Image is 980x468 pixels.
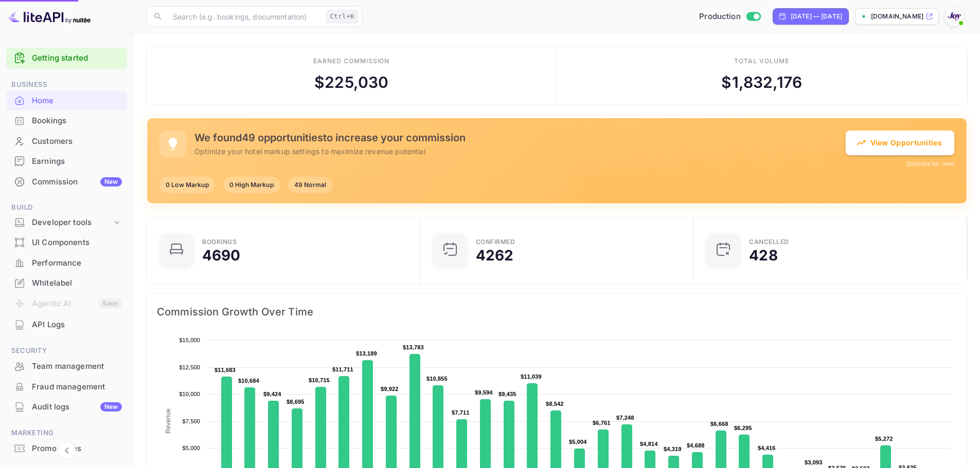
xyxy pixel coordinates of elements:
[32,237,122,249] div: UI Components
[871,12,923,21] p: [DOMAIN_NAME]
[167,6,322,27] input: Search (e.g. bookings, documentation)
[403,344,424,350] text: $13,783
[6,253,127,272] a: Performance
[946,8,963,25] img: With Joy
[664,446,682,452] text: $4,319
[182,445,200,451] text: $5,000
[165,408,172,434] text: Revenue
[238,378,260,384] text: $10,684
[194,146,846,157] p: Optimize your hotel markup settings to maximize revenue potential
[32,136,122,147] div: Customers
[223,180,280,190] span: 0 High Markup
[6,132,127,152] div: Customers
[6,132,127,151] a: Customers
[314,71,388,94] div: $ 225,030
[8,8,91,25] img: LiteAPI logo
[202,239,237,245] div: Bookings
[6,48,127,69] div: Getting started
[6,345,127,357] span: Security
[426,376,448,382] text: $10,855
[32,361,122,372] div: Team management
[687,442,705,448] text: $4,688
[6,152,127,171] a: Earnings
[749,239,789,245] div: CANCELLED
[6,233,127,253] div: UI Components
[452,409,470,416] text: $7,711
[6,214,127,232] div: Developer tools
[569,439,587,445] text: $5,004
[356,350,377,357] text: $13,189
[32,401,122,413] div: Audit logs
[326,10,358,23] div: Ctrl+K
[6,152,127,172] div: Earnings
[32,95,122,107] div: Home
[6,357,127,376] a: Team management
[593,420,611,426] text: $6,761
[846,130,954,155] button: View Opportunities
[6,315,127,334] a: API Logs
[734,425,752,431] text: $6,295
[159,180,215,190] span: 0 Low Markup
[32,52,122,64] a: Getting started
[32,381,122,393] div: Fraud management
[287,399,305,405] text: $8,695
[6,357,127,377] div: Team management
[313,57,389,66] div: Earned commission
[6,397,127,416] a: Audit logsNew
[100,402,122,411] div: New
[749,248,777,263] div: 428
[32,176,122,188] div: Commission
[640,441,658,447] text: $4,814
[476,239,515,245] div: Confirmed
[6,79,127,90] span: Business
[32,443,122,455] div: Promo codes
[309,377,330,383] text: $10,715
[215,367,236,373] text: $11,683
[6,377,127,396] a: Fraud management
[710,421,728,427] text: $6,668
[288,180,332,190] span: 49 Normal
[695,11,764,23] div: Switch to Sandbox mode
[6,439,127,459] div: Promo codes
[6,273,127,292] a: Whitelabel
[157,304,957,320] span: Commission Growth Over Time
[194,132,846,144] h5: We found 49 opportunities to increase your commission
[6,377,127,397] div: Fraud management
[521,373,542,380] text: $11,039
[179,337,200,343] text: $15,000
[6,202,127,213] span: Build
[6,111,127,130] a: Bookings
[6,91,127,111] div: Home
[6,233,127,252] a: UI Components
[476,248,514,263] div: 4262
[6,397,127,417] div: Audit logsNew
[179,364,200,370] text: $12,500
[381,386,399,392] text: $9,922
[758,445,776,451] text: $4,416
[6,273,127,293] div: Whitelabel
[6,111,127,131] div: Bookings
[58,441,76,460] button: Collapse navigation
[202,248,241,263] div: 4690
[498,391,516,397] text: $9,435
[32,156,122,167] div: Earnings
[6,253,127,273] div: Performance
[699,11,741,23] span: Production
[616,415,634,421] text: $7,248
[182,418,200,424] text: $7,500
[6,315,127,335] div: API Logs
[32,319,122,331] div: API Logs
[546,401,564,407] text: $8,542
[6,427,127,439] span: Marketing
[805,459,823,465] text: $3,093
[32,217,112,229] div: Developer tools
[791,12,842,21] div: [DATE] — [DATE]
[721,71,802,94] div: $ 1,832,176
[6,172,127,192] div: CommissionNew
[179,391,200,397] text: $10,000
[32,277,122,289] div: Whitelabel
[475,389,493,396] text: $9,594
[6,439,127,458] a: Promo codes
[32,257,122,269] div: Performance
[32,115,122,127] div: Bookings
